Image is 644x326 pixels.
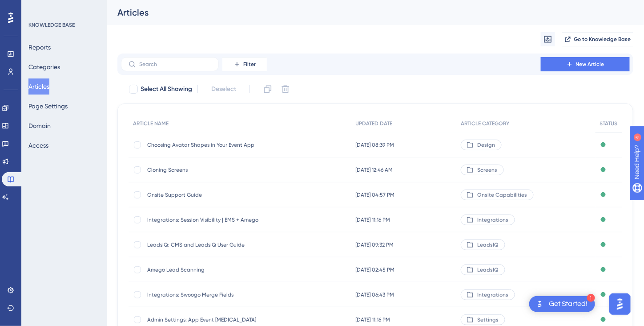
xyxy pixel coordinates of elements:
[141,84,192,95] span: Select All Showing
[529,296,595,312] div: Open Get Started! checklist, remaining modules: 1
[147,166,290,173] span: Cloning Screens
[147,241,290,248] span: LeadsIQ: CMS and LeadsIQ User Guide
[28,137,48,153] button: Access
[222,57,267,71] button: Filter
[535,299,545,309] img: launcher-image-alternative-text
[477,141,495,149] span: Design
[147,291,290,298] span: Integrations: Swoogo Merge Fields
[587,294,595,302] div: 1
[356,141,394,149] span: [DATE] 08:39 PM
[356,241,394,248] span: [DATE] 09:32 PM
[211,84,236,95] span: Deselect
[477,216,508,223] span: Integrations
[356,191,395,198] span: [DATE] 04:57 PM
[139,61,211,67] input: Search
[28,98,68,114] button: Page Settings
[147,266,290,273] span: Amego Lead Scanning
[607,291,633,318] iframe: UserGuiding AI Assistant Launcher
[28,39,51,55] button: Reports
[356,216,390,223] span: [DATE] 11:16 PM
[541,57,630,71] button: New Article
[147,141,290,149] span: Choosing Avatar Shapes in Your Event App
[147,191,290,198] span: Onsite Support Guide
[576,61,604,68] span: New Article
[574,36,631,43] span: Go to Knowledge Base
[28,21,75,29] div: KNOWLEDGE BASE
[133,120,169,127] span: ARTICLE NAME
[28,78,49,95] button: Articles
[62,4,64,12] div: 4
[28,59,60,75] button: Categories
[356,316,390,323] span: [DATE] 11:16 PM
[356,120,393,127] span: UPDATED DATE
[562,32,633,46] button: Go to Knowledge Base
[600,120,618,127] span: STATUS
[21,2,56,13] span: Need Help?
[356,291,394,298] span: [DATE] 06:43 PM
[203,81,244,97] button: Deselect
[243,61,256,68] span: Filter
[461,120,509,127] span: ARTICLE CATEGORY
[477,241,499,248] span: LeadsIQ
[477,316,499,323] span: Settings
[356,266,395,273] span: [DATE] 02:45 PM
[147,316,290,323] span: Admin Settings: App Event [MEDICAL_DATA]
[117,6,611,19] div: Articles
[28,118,51,134] button: Domain
[147,216,290,223] span: Integrations: Session Visibility | EMS + Amego
[549,299,588,309] div: Get Started!
[477,191,527,198] span: Onsite Capabilities
[356,166,393,173] span: [DATE] 12:46 AM
[477,166,497,173] span: Screens
[477,266,499,273] span: LeadsIQ
[477,291,508,298] span: Integrations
